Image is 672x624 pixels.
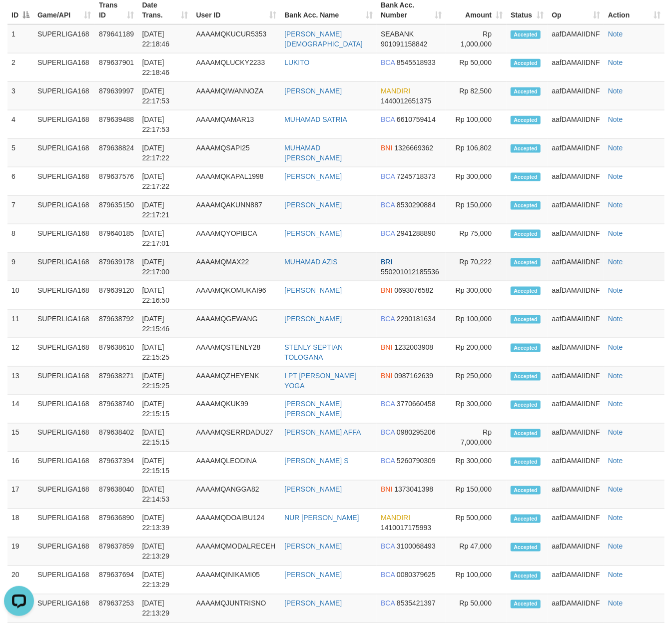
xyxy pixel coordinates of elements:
td: AAAAMQINIKAMI05 [192,566,281,595]
span: Copy 1232003908 to clipboard [394,343,433,351]
td: aafDAMAIIDNF [548,310,604,338]
td: AAAAMQJUNTRISNO [192,595,281,623]
span: Accepted [511,372,541,381]
td: Rp 100,000 [446,110,507,139]
span: Accepted [511,572,541,580]
td: SUPERLIGA168 [33,452,95,481]
td: [DATE] 22:18:46 [138,24,192,53]
td: AAAAMQANGGA82 [192,481,281,509]
td: 879638040 [95,481,138,509]
td: Rp 250,000 [446,367,507,395]
td: 879638824 [95,139,138,167]
td: Rp 70,222 [446,253,507,281]
td: Rp 150,000 [446,196,507,224]
td: 2 [7,53,33,82]
a: [PERSON_NAME] S [284,457,348,465]
td: 879637901 [95,53,138,82]
td: aafDAMAIIDNF [548,82,604,110]
td: aafDAMAIIDNF [548,538,604,566]
td: 879640185 [95,224,138,253]
span: Copy 0693076582 to clipboard [394,286,433,294]
td: 17 [7,481,33,509]
td: 879636890 [95,509,138,538]
span: Accepted [511,59,541,67]
td: 19 [7,538,33,566]
td: aafDAMAIIDNF [548,110,604,139]
td: aafDAMAIIDNF [548,24,604,53]
td: AAAAMQMAX22 [192,253,281,281]
td: 12 [7,338,33,367]
a: Note [608,543,623,551]
td: 9 [7,253,33,281]
a: I PT [PERSON_NAME] YOGA [284,372,356,390]
td: [DATE] 22:17:00 [138,253,192,281]
span: Copy 8530290884 to clipboard [397,201,436,209]
span: MANDIRI [381,514,410,522]
a: [PERSON_NAME] [284,286,342,294]
td: SUPERLIGA168 [33,281,95,310]
td: SUPERLIGA168 [33,167,95,196]
td: AAAAMQLUCKY2233 [192,53,281,82]
a: Note [608,315,623,323]
td: [DATE] 22:15:46 [138,310,192,338]
a: NUR [PERSON_NAME] [284,514,359,522]
button: Open LiveChat chat widget [4,4,34,34]
td: AAAAMQSAPI25 [192,139,281,167]
td: 879637576 [95,167,138,196]
td: aafDAMAIIDNF [548,139,604,167]
td: 10 [7,281,33,310]
a: Note [608,429,623,437]
td: 5 [7,139,33,167]
span: BCA [381,600,395,608]
td: Rp 75,000 [446,224,507,253]
td: 879638740 [95,395,138,424]
td: AAAAMQIWANNOZA [192,82,281,110]
span: Accepted [511,543,541,552]
span: Accepted [511,486,541,495]
td: aafDAMAIIDNF [548,452,604,481]
td: 1 [7,24,33,53]
td: Rp 50,000 [446,595,507,623]
span: Copy 0980295206 to clipboard [397,429,436,437]
a: Note [608,87,623,95]
td: aafDAMAIIDNF [548,338,604,367]
td: Rp 106,802 [446,139,507,167]
td: [DATE] 22:13:29 [138,595,192,623]
td: AAAAMQKAPAL1998 [192,167,281,196]
td: [DATE] 22:13:29 [138,566,192,595]
td: 879635150 [95,196,138,224]
td: 879639488 [95,110,138,139]
td: 879638792 [95,310,138,338]
a: Note [608,229,623,237]
td: SUPERLIGA168 [33,310,95,338]
td: SUPERLIGA168 [33,110,95,139]
a: Note [608,144,623,152]
a: Note [608,30,623,38]
td: SUPERLIGA168 [33,424,95,452]
span: Copy 3100068493 to clipboard [397,543,436,551]
span: Copy 1326669362 to clipboard [394,144,433,152]
a: [PERSON_NAME] [284,172,342,180]
span: Accepted [511,30,541,39]
td: SUPERLIGA168 [33,53,95,82]
span: Copy 7245718373 to clipboard [397,172,436,180]
td: Rp 100,000 [446,566,507,595]
td: [DATE] 22:15:25 [138,367,192,395]
span: Copy 6610759414 to clipboard [397,115,436,123]
span: MANDIRI [381,87,410,95]
span: BCA [381,58,395,66]
span: Copy 550201012185536 to clipboard [381,268,439,276]
td: 879638402 [95,424,138,452]
td: AAAAMQKUK99 [192,395,281,424]
td: [DATE] 22:15:15 [138,395,192,424]
span: BCA [381,172,395,180]
a: [PERSON_NAME] [284,229,342,237]
span: BCA [381,201,395,209]
span: Accepted [511,429,541,438]
td: SUPERLIGA168 [33,82,95,110]
td: aafDAMAIIDNF [548,367,604,395]
td: SUPERLIGA168 [33,253,95,281]
td: [DATE] 22:16:50 [138,281,192,310]
td: aafDAMAIIDNF [548,281,604,310]
span: Copy 1410017175993 to clipboard [381,524,431,532]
